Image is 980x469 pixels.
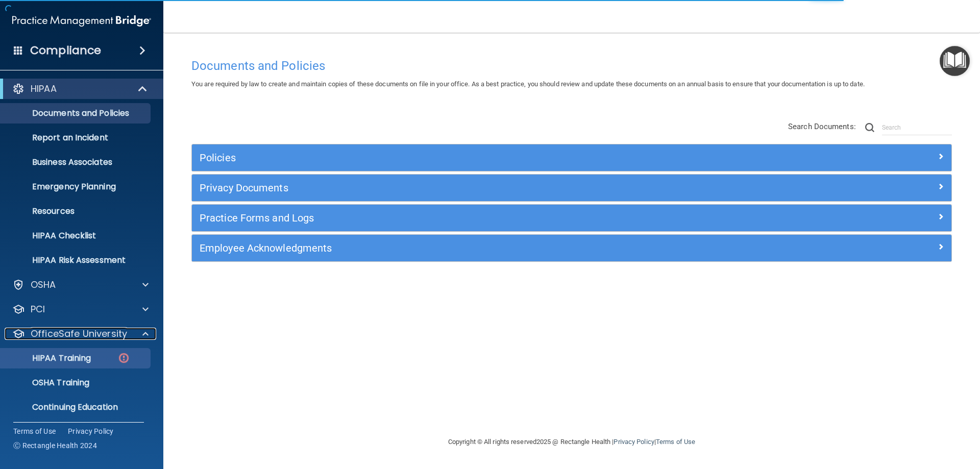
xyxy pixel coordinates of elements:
[12,83,148,95] a: HIPAA
[7,133,146,143] p: Report an Incident
[865,123,874,132] img: ic-search.3b580494.png
[7,402,146,412] p: Continuing Education
[12,328,149,340] a: OfficeSafe University
[788,122,856,131] span: Search Documents:
[200,180,944,196] a: Privacy Documents
[200,150,944,166] a: Policies
[191,80,865,88] span: You are required by law to create and maintain copies of these documents on file in your office. ...
[200,212,754,224] h5: Practice Forms and Logs
[7,182,146,192] p: Emergency Planning
[31,328,127,340] p: OfficeSafe University
[200,182,754,193] h5: Privacy Documents
[656,438,695,446] a: Terms of Use
[12,303,149,315] a: PCI
[13,426,56,436] a: Terms of Use
[7,108,146,118] p: Documents and Policies
[7,353,91,363] p: HIPAA Training
[117,352,130,364] img: danger-circle.6113f641.png
[614,438,654,446] a: Privacy Policy
[68,426,114,436] a: Privacy Policy
[200,210,944,226] a: Practice Forms and Logs
[191,59,952,72] h4: Documents and Policies
[7,231,146,241] p: HIPAA Checklist
[31,279,56,291] p: OSHA
[31,303,45,315] p: PCI
[7,157,146,167] p: Business Associates
[7,378,89,388] p: OSHA Training
[200,242,754,254] h5: Employee Acknowledgments
[803,397,968,437] iframe: Drift Widget Chat Controller
[12,11,151,31] img: PMB logo
[7,206,146,216] p: Resources
[200,152,754,163] h5: Policies
[940,46,970,76] button: Open Resource Center
[385,426,758,458] div: Copyright © All rights reserved 2025 @ Rectangle Health | |
[13,440,97,451] span: Ⓒ Rectangle Health 2024
[31,83,57,95] p: HIPAA
[200,240,944,256] a: Employee Acknowledgments
[30,43,101,58] h4: Compliance
[882,120,952,135] input: Search
[7,255,146,265] p: HIPAA Risk Assessment
[12,279,149,291] a: OSHA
